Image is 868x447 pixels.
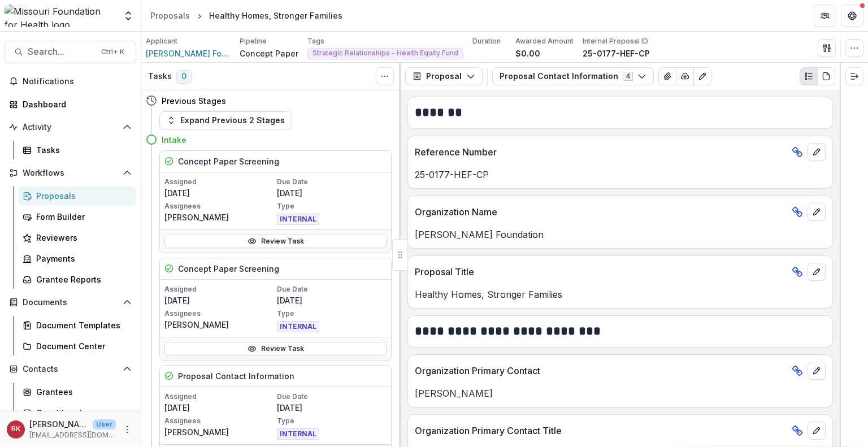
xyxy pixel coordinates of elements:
[178,155,279,167] h5: Concept Paper Screening
[313,49,458,57] span: Strategic Relationships - Health Equity Fund
[658,67,676,85] button: View Attached Files
[841,5,863,27] button: Get Help
[307,36,324,46] p: Tags
[36,386,127,398] div: Grantees
[277,284,387,294] p: Due Date
[36,144,127,156] div: Tasks
[5,293,136,311] button: Open Documents
[93,419,116,429] p: User
[36,190,127,202] div: Proposals
[159,111,292,129] button: Expand Previous 2 Stages
[814,5,836,27] button: Partners
[5,164,136,182] button: Open Workflows
[18,186,136,205] a: Proposals
[808,422,826,440] button: edit
[36,232,127,244] div: Reviewers
[164,284,275,294] p: Assigned
[240,47,298,59] p: Concept Paper
[18,141,136,159] a: Tasks
[5,118,136,136] button: Open Activity
[36,274,127,285] div: Grantee Reports
[18,207,136,226] a: Form Builder
[817,67,835,85] button: PDF view
[120,423,134,436] button: More
[18,228,136,247] a: Reviewers
[277,402,387,414] p: [DATE]
[120,5,136,27] button: Open entity switcher
[5,5,116,27] img: Missouri Foundation for Health logo
[583,47,650,59] p: 25-0177-HEF-CP
[583,36,648,46] p: Internal Proposal ID
[415,288,826,301] p: Healthy Homes, Stronger Families
[162,134,186,146] h4: Intake
[492,67,654,85] button: Proposal Contact Information4
[164,402,275,414] p: [DATE]
[808,362,826,380] button: edit
[146,7,194,24] a: Proposals
[415,168,826,181] p: 25-0177-HEF-CP
[29,430,116,440] p: [EMAIL_ADDRESS][DOMAIN_NAME]
[209,10,342,21] div: Healthy Homes, Stronger Families
[277,416,387,426] p: Type
[405,67,483,85] button: Proposal
[277,321,319,332] span: INTERNAL
[240,36,267,46] p: Pipeline
[36,319,127,331] div: Document Templates
[146,36,177,46] p: Applicant
[28,46,94,57] span: Search...
[5,360,136,378] button: Open Contacts
[808,143,826,161] button: edit
[23,98,127,110] div: Dashboard
[148,72,172,81] h3: Tasks
[693,67,711,85] button: Edit as form
[277,214,319,225] span: INTERNAL
[277,187,387,199] p: [DATE]
[162,95,226,107] h4: Previous Stages
[415,387,826,400] p: [PERSON_NAME]
[515,36,574,46] p: Awarded Amount
[415,364,787,377] p: Organization Primary Contact
[164,187,275,199] p: [DATE]
[18,383,136,401] a: Grantees
[150,10,190,21] div: Proposals
[164,201,275,211] p: Assignees
[277,294,387,306] p: [DATE]
[415,424,787,437] p: Organization Primary Contact Title
[164,416,275,426] p: Assignees
[18,249,136,268] a: Payments
[18,337,136,355] a: Document Center
[36,340,127,352] div: Document Center
[515,47,540,59] p: $0.00
[36,253,127,264] div: Payments
[164,319,275,331] p: [PERSON_NAME]
[808,203,826,221] button: edit
[415,265,787,279] p: Proposal Title
[164,177,275,187] p: Assigned
[176,70,192,84] span: 0
[5,72,136,90] button: Notifications
[23,168,118,178] span: Workflows
[23,123,118,132] span: Activity
[415,145,787,159] p: Reference Number
[18,316,136,335] a: Document Templates
[99,46,127,58] div: Ctrl + K
[146,7,347,24] nav: breadcrumb
[845,67,863,85] button: Expand right
[164,426,275,438] p: [PERSON_NAME]
[164,392,275,402] p: Assigned
[23,77,132,86] span: Notifications
[164,309,275,319] p: Assignees
[178,370,294,382] h5: Proposal Contact Information
[277,428,319,440] span: INTERNAL
[277,392,387,402] p: Due Date
[23,364,118,374] span: Contacts
[146,47,231,59] a: [PERSON_NAME] Foundation
[5,41,136,63] button: Search...
[164,211,275,223] p: [PERSON_NAME]
[277,177,387,187] p: Due Date
[36,211,127,223] div: Form Builder
[36,407,127,419] div: Constituents
[5,95,136,114] a: Dashboard
[164,294,275,306] p: [DATE]
[472,36,501,46] p: Duration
